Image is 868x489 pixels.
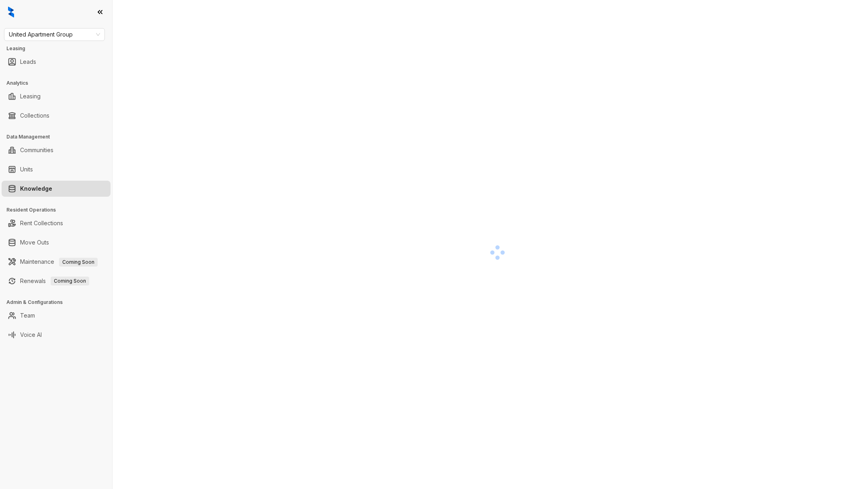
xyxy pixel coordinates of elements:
a: Communities [20,142,53,158]
a: Units [20,161,33,177]
li: Voice AI [2,327,111,343]
li: Rent Collections [2,215,111,231]
h3: Data Management [6,133,112,141]
li: Leads [2,54,111,70]
span: Coming Soon [51,277,89,285]
a: Leasing [20,88,41,104]
li: Renewals [2,273,111,289]
li: Move Outs [2,234,111,251]
li: Leasing [2,88,111,104]
span: United Apartment Group [9,29,100,41]
li: Team [2,308,111,324]
img: logo [8,6,14,18]
li: Knowledge [2,181,111,197]
h3: Admin & Configurations [6,299,112,306]
a: Collections [20,108,49,124]
li: Collections [2,108,111,124]
a: Knowledge [20,181,52,197]
li: Units [2,161,111,177]
li: Communities [2,142,111,158]
h3: Resident Operations [6,206,112,214]
li: Maintenance [2,254,111,270]
h3: Leasing [6,45,112,52]
a: Voice AI [20,327,42,343]
a: Leads [20,54,36,70]
a: Move Outs [20,234,49,251]
span: Coming Soon [59,258,98,267]
h3: Analytics [6,79,112,87]
a: Rent Collections [20,215,63,231]
a: Team [20,308,35,324]
a: RenewalsComing Soon [20,273,89,289]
